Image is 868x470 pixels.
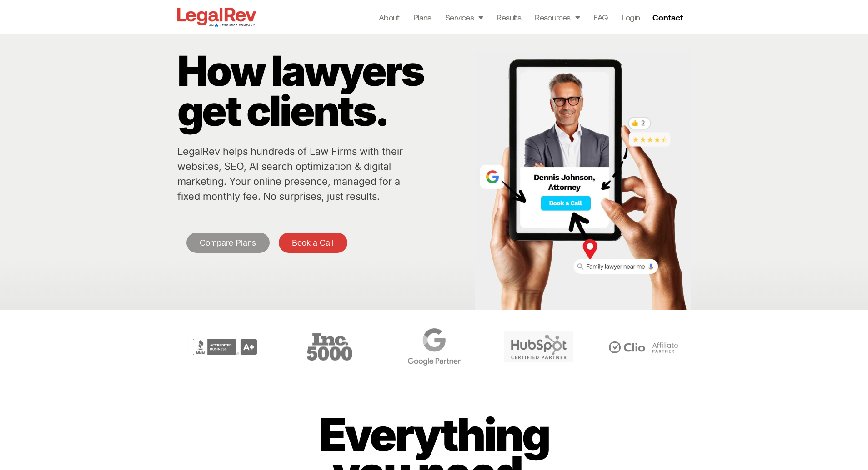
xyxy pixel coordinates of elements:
a: Plans [413,11,431,24]
div: 4 / 6 [384,324,484,370]
a: Login [622,11,640,24]
div: 6 / 6 [593,324,693,370]
div: 3 / 6 [280,324,380,370]
a: FAQ [593,11,608,24]
nav: Menu [379,11,640,24]
a: Book a Call [279,233,347,253]
span: Compare Plans [200,239,256,247]
a: Results [497,11,521,24]
a: Services [445,11,483,24]
div: Carousel [175,324,693,370]
div: 2 / 6 [175,324,275,370]
a: Compare Plans [186,233,270,253]
span: Book a Call [292,239,334,247]
p: How lawyers get clients. [177,51,470,131]
a: Contact [649,10,689,25]
a: LegalRev helps hundreds of Law Firms with their websites, SEO, AI search optimization & digital m... [177,145,403,202]
div: 5 / 6 [489,324,589,370]
a: Resources [535,11,580,24]
span: Contact [652,13,683,21]
a: About [379,11,400,24]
